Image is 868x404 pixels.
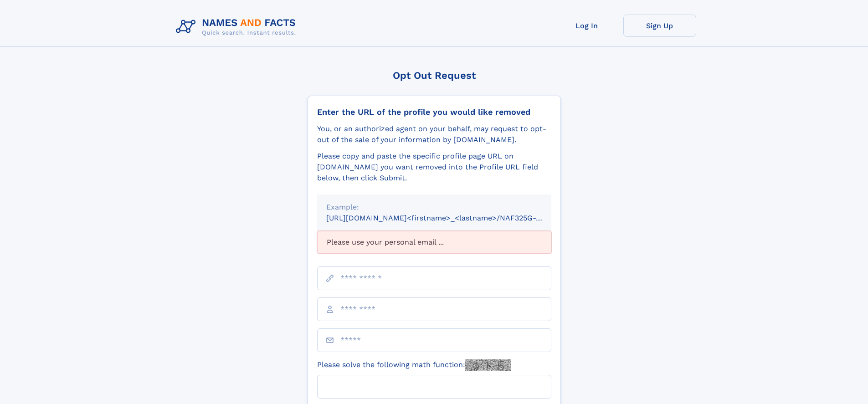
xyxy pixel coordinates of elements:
div: Example: [326,202,542,213]
small: [URL][DOMAIN_NAME]<firstname>_<lastname>/NAF325G-xxxxxxxx [326,214,569,222]
div: Please copy and paste the specific profile page URL on [DOMAIN_NAME] you want removed into the Pr... [317,151,551,184]
div: Opt Out Request [308,70,561,81]
a: Sign Up [623,15,696,37]
label: Please solve the following math function: [317,359,511,371]
a: Log In [550,15,623,37]
div: Please use your personal email ... [317,231,551,254]
div: Enter the URL of the profile you would like removed [317,107,551,117]
img: Logo Names and Facts [172,15,303,39]
div: You, or an authorized agent on your behalf, may request to opt-out of the sale of your informatio... [317,123,551,145]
